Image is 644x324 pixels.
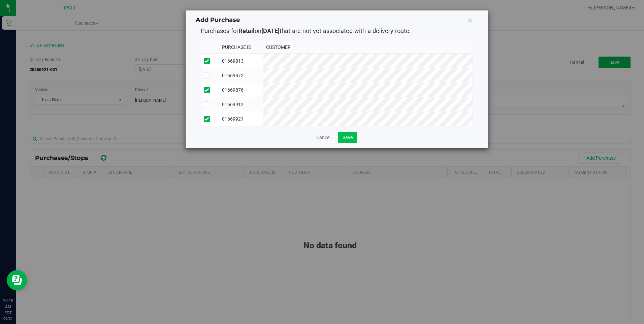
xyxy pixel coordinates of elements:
[263,41,473,54] th: Customer
[219,68,263,83] td: 01669872
[219,97,263,111] td: 01669912
[196,16,240,24] span: Add Purchase
[219,41,263,54] th: Purchase ID
[219,54,263,68] td: 01669813
[7,270,27,290] iframe: Resource center
[261,27,280,34] strong: [DATE]
[316,134,330,141] a: Cancel
[338,132,357,143] button: Save
[343,135,353,140] span: Save
[219,83,263,97] td: 01669876
[238,27,255,34] strong: Retail
[201,26,473,35] p: Purchases for on that are not yet associated with a delivery route:
[219,111,263,126] td: 01669921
